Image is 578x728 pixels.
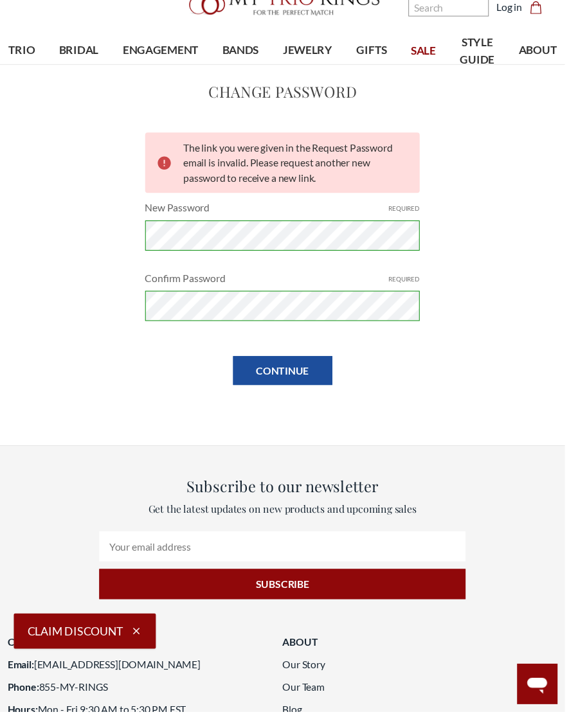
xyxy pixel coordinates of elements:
small: Required [397,281,429,290]
a: JEWELRY [277,31,352,73]
p: Get the latest updates on new products and upcoming sales [102,513,476,528]
span: BRIDAL [60,43,101,60]
button: submenu toggle [544,73,557,74]
a: SALE [408,31,458,73]
span: JEWELRY [289,43,340,60]
span: ENGAGEMENT [125,43,203,60]
span: GIFTS [365,43,395,60]
li: 855-MY-RINGS [8,695,274,711]
input: Your email address [102,544,476,574]
button: submenu toggle [240,73,253,74]
h2: Change Password [149,82,430,105]
button: submenu toggle [74,73,87,74]
span: SALE [420,44,446,60]
a: Our Story [289,673,333,686]
a: BANDS [215,31,276,73]
a: BRIDAL [48,31,113,73]
label: Confirm Password [149,277,430,292]
small: Required [397,209,429,218]
span: The link you were given in the Request Password email is invalid. Please request another new pass... [188,145,402,188]
li: [EMAIL_ADDRESS][DOMAIN_NAME] [8,672,274,688]
h3: Contact [8,649,274,664]
span: TRIO [9,43,36,60]
span: BANDS [228,43,265,60]
a: ENGAGEMENT [113,31,215,73]
label: New Password [149,205,430,220]
button: submenu toggle [158,73,170,74]
svg: cart.cart_preview [542,1,555,14]
strong: Phone: [8,697,40,709]
h3: About [289,649,555,664]
h3: Subscribe to our newsletter [102,486,476,509]
button: submenu toggle [309,73,321,74]
a: GIFTS [352,31,408,73]
input: Subscribe [102,582,476,613]
button: Claim Discount [14,628,159,664]
strong: Email: [8,673,35,686]
input: Continue [239,364,340,394]
button: submenu toggle [374,73,386,74]
button: submenu toggle [16,73,29,74]
a: Our Team [289,697,332,709]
